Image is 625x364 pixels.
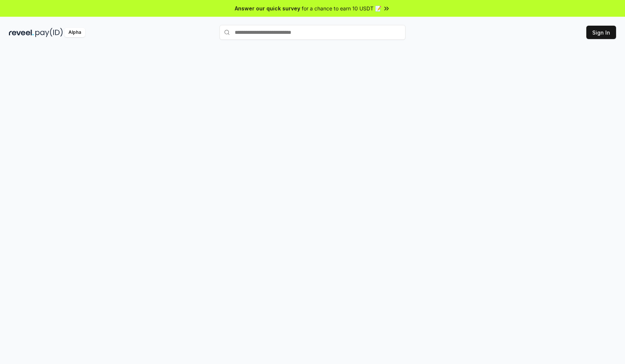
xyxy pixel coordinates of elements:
[64,28,85,37] div: Alpha
[35,28,63,37] img: pay_id
[586,26,616,39] button: Sign In
[9,28,34,37] img: reveel_dark
[235,4,300,12] span: Answer our quick survey
[302,4,381,12] span: for a chance to earn 10 USDT 📝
